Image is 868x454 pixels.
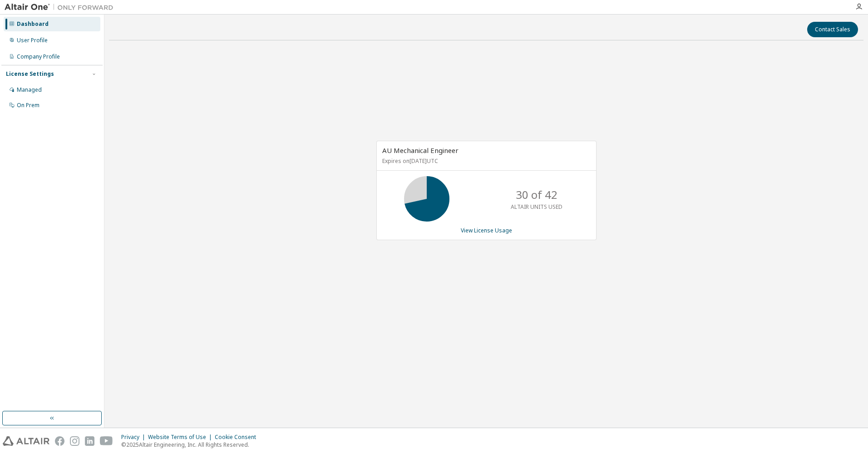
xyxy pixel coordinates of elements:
div: Privacy [121,434,148,441]
div: Website Terms of Use [148,434,215,441]
div: User Profile [17,37,48,44]
img: instagram.svg [70,436,79,446]
p: ALTAIR UNITS USED [511,203,562,211]
img: Altair One [5,3,118,12]
img: altair_logo.svg [3,436,49,446]
a: View License Usage [461,227,512,234]
p: 30 of 42 [516,187,557,202]
p: © 2025 Altair Engineering, Inc. All Rights Reserved. [121,441,261,449]
button: Contact Sales [807,22,858,37]
div: License Settings [6,70,54,78]
div: Cookie Consent [215,434,261,441]
div: Managed [17,86,42,94]
div: On Prem [17,102,39,109]
p: Expires on [DATE] UTC [382,157,588,165]
img: linkedin.svg [85,436,94,446]
img: facebook.svg [55,436,64,446]
img: youtube.svg [100,436,113,446]
div: Dashboard [17,20,49,28]
span: AU Mechanical Engineer [382,146,459,155]
div: Company Profile [17,53,60,60]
